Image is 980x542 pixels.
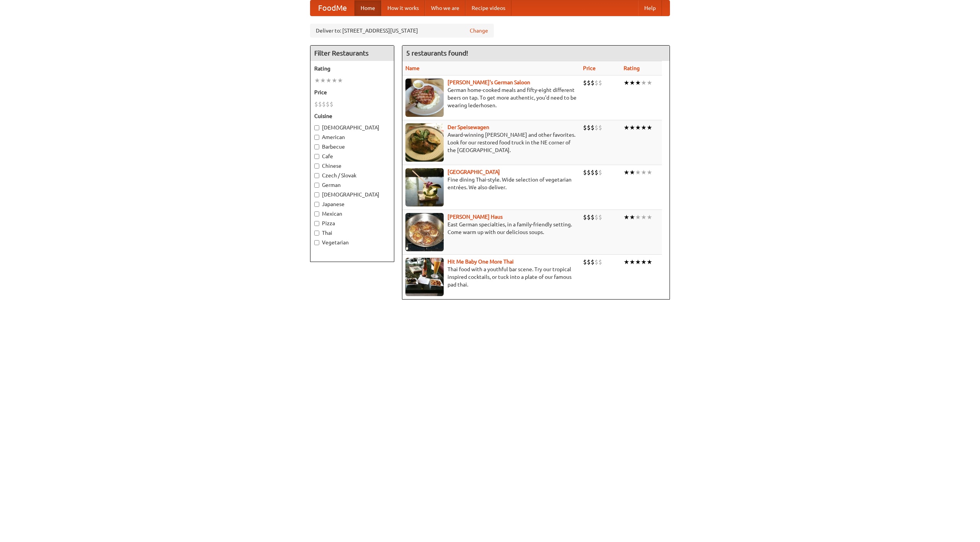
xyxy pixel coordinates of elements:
input: German [314,183,319,188]
input: Thai [314,231,319,236]
a: Change [470,27,488,34]
li: ★ [629,79,635,87]
li: $ [583,168,587,177]
li: ★ [629,258,635,266]
li: ★ [641,123,647,132]
li: ★ [641,79,647,87]
a: Hit Me Baby One More Thai [448,259,514,265]
li: ★ [641,258,647,266]
input: Mexican [314,211,319,216]
input: [DEMOGRAPHIC_DATA] [314,192,319,197]
input: [DEMOGRAPHIC_DATA] [314,125,319,130]
li: $ [595,79,598,87]
input: Chinese [314,164,319,169]
a: How it works [381,0,425,16]
img: satay.jpg [405,168,444,206]
li: ★ [635,79,641,87]
a: Der Speisewagen [448,124,489,130]
label: Mexican [314,210,390,218]
a: Name [405,65,420,71]
li: ★ [624,213,629,221]
label: Cafe [314,152,390,160]
li: ★ [641,213,647,221]
li: $ [591,213,595,221]
img: esthers.jpg [405,79,444,117]
li: $ [591,168,595,177]
li: ★ [314,76,320,85]
li: $ [314,100,318,108]
p: Fine dining Thai-style. Wide selection of vegetarian entrées. We also deliver. [405,176,577,191]
li: ★ [635,123,641,132]
input: American [314,135,319,140]
li: ★ [629,123,635,132]
li: $ [587,168,591,177]
li: ★ [624,258,629,266]
label: Czech / Slovak [314,172,390,179]
h5: Price [314,88,390,96]
img: kohlhaus.jpg [405,213,444,251]
label: Barbecue [314,143,390,151]
input: Vegetarian [314,240,319,245]
li: ★ [635,168,641,177]
ng-pluralize: 5 restaurants found! [406,49,468,57]
li: $ [587,258,591,266]
label: Vegetarian [314,239,390,246]
li: $ [318,100,322,108]
li: ★ [629,168,635,177]
a: Rating [624,65,640,71]
li: ★ [647,258,652,266]
input: Japanese [314,202,319,207]
li: $ [595,213,598,221]
li: $ [598,213,602,221]
li: ★ [635,213,641,221]
li: ★ [629,213,635,221]
li: $ [330,100,333,108]
a: Home [354,0,381,16]
li: ★ [624,168,629,177]
p: East German specialties, in a family-friendly setting. Come warm up with our delicious soups. [405,221,577,236]
li: $ [591,79,595,87]
li: $ [595,168,598,177]
li: $ [583,123,587,132]
p: German home-cooked meals and fifty-eight different beers on tap. To get more authentic, you'd nee... [405,86,577,109]
li: ★ [332,76,337,85]
li: $ [587,79,591,87]
li: ★ [337,76,343,85]
li: ★ [624,79,629,87]
li: $ [587,123,591,132]
li: $ [595,123,598,132]
li: $ [583,79,587,87]
li: $ [598,168,602,177]
b: [GEOGRAPHIC_DATA] [448,169,500,175]
li: ★ [647,123,652,132]
li: ★ [326,76,332,85]
li: $ [583,258,587,266]
label: Chinese [314,162,390,170]
input: Pizza [314,221,319,226]
li: $ [598,123,602,132]
li: ★ [641,168,647,177]
img: speisewagen.jpg [405,123,444,162]
li: ★ [647,79,652,87]
li: $ [587,213,591,221]
label: American [314,133,390,141]
label: Pizza [314,219,390,227]
li: $ [322,100,326,108]
li: $ [591,258,595,266]
li: $ [326,100,330,108]
a: Price [583,65,596,71]
h5: Rating [314,65,390,72]
input: Barbecue [314,144,319,149]
a: Who we are [425,0,465,16]
div: Deliver to: [STREET_ADDRESS][US_STATE] [310,24,494,38]
li: ★ [647,168,652,177]
a: Help [638,0,662,16]
label: [DEMOGRAPHIC_DATA] [314,124,390,131]
label: [DEMOGRAPHIC_DATA] [314,191,390,198]
b: [PERSON_NAME]'s German Saloon [448,79,530,85]
p: Thai food with a youthful bar scene. Try our tropical inspired cocktails, or tuck into a plate of... [405,265,577,288]
label: Japanese [314,200,390,208]
input: Czech / Slovak [314,173,319,178]
li: $ [591,123,595,132]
